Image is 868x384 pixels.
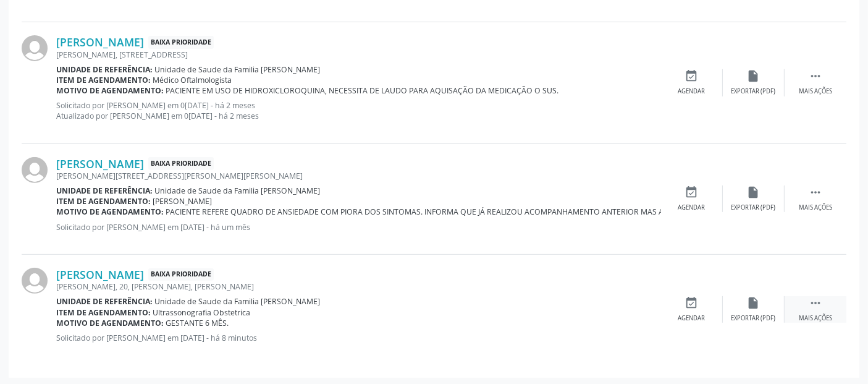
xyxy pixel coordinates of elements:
b: Motivo de agendamento: [56,318,164,328]
div: [PERSON_NAME], 20, [PERSON_NAME], [PERSON_NAME] [56,281,661,292]
a: [PERSON_NAME] [56,35,144,49]
b: Item de agendamento: [56,75,151,85]
span: PACIENTE REFERE QUADRO DE ANSIEDADE COM PIORA DOS SINTOMAS. INFORMA QUE JÁ REALIZOU ACOMPANHAMENT... [166,207,771,217]
div: Mais ações [799,203,832,212]
i: event_available [685,296,699,310]
div: Agendar [678,314,706,323]
div: [PERSON_NAME], [STREET_ADDRESS] [56,49,661,60]
i:  [809,186,822,199]
span: [PERSON_NAME] [153,196,213,207]
b: Unidade de referência: [56,64,153,75]
b: Item de agendamento: [56,196,151,207]
div: Exportar (PDF) [731,314,776,323]
img: img [22,157,48,183]
div: [PERSON_NAME][STREET_ADDRESS][PERSON_NAME][PERSON_NAME] [56,171,661,181]
span: Baixa Prioridade [148,268,214,281]
span: Ultrassonografia Obstetrica [153,307,251,318]
i: event_available [685,186,699,199]
span: Unidade de Saude da Familia [PERSON_NAME] [155,186,321,196]
div: Mais ações [799,314,832,323]
img: img [22,35,48,61]
i: insert_drive_file [747,69,761,83]
a: [PERSON_NAME] [56,268,144,281]
b: Unidade de referência: [56,186,153,196]
p: Solicitado por [PERSON_NAME] em [DATE] - há 8 minutos [56,333,661,343]
b: Unidade de referência: [56,296,153,307]
span: Unidade de Saude da Familia [PERSON_NAME] [155,296,321,307]
div: Agendar [678,87,706,96]
i: insert_drive_file [747,296,761,310]
i:  [809,69,822,83]
i:  [809,296,822,310]
span: GESTANTE 6 MÊS. [166,318,229,328]
a: [PERSON_NAME] [56,157,144,171]
b: Item de agendamento: [56,307,151,318]
span: Baixa Prioridade [148,36,214,49]
p: Solicitado por [PERSON_NAME] em [DATE] - há um mês [56,222,661,233]
span: Unidade de Saude da Familia [PERSON_NAME] [155,64,321,75]
p: Solicitado por [PERSON_NAME] em 0[DATE] - há 2 meses Atualizado por [PERSON_NAME] em 0[DATE] - há... [56,100,661,121]
span: PACIENTE EM USO DE HIDROXICLOROQUINA, NECESSITA DE LAUDO PARA AQUISAÇÃO DA MEDICAÇÃO O SUS. [166,85,559,96]
span: Médico Oftalmologista [153,75,232,85]
b: Motivo de agendamento: [56,207,164,217]
div: Agendar [678,203,706,212]
i: insert_drive_file [747,186,761,199]
div: Exportar (PDF) [731,203,776,212]
div: Exportar (PDF) [731,87,776,96]
span: Baixa Prioridade [148,157,214,170]
img: img [22,268,48,294]
i: event_available [685,69,699,83]
div: Mais ações [799,87,832,96]
b: Motivo de agendamento: [56,85,164,96]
